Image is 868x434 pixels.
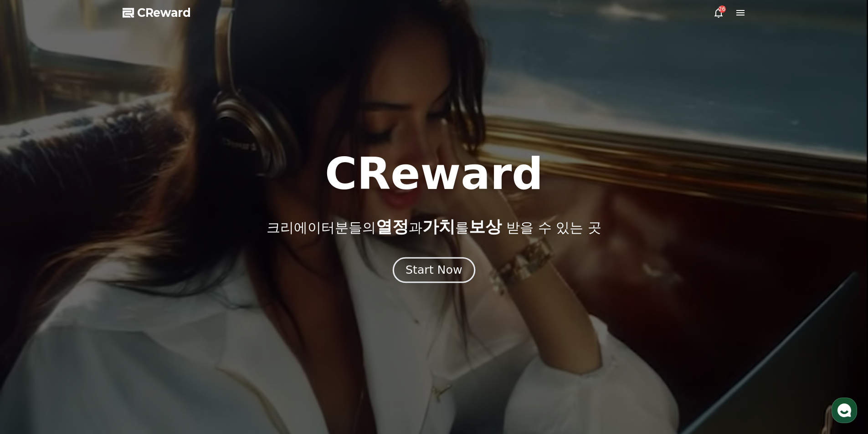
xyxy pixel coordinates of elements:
a: Start Now [395,267,473,276]
span: 홈 [29,302,34,310]
p: 크리에이터분들의 과 를 받을 수 있는 곳 [267,218,601,236]
div: 26 [719,5,726,13]
span: 열정 [376,217,409,236]
span: 대화 [83,303,94,310]
span: CReward [137,5,191,20]
a: 홈 [3,289,60,311]
button: Start Now [393,257,475,283]
span: 설정 [141,302,152,310]
span: 보상 [469,217,502,236]
a: 설정 [118,289,175,311]
a: 대화 [60,289,118,311]
span: 가치 [422,217,455,236]
div: Start Now [406,262,462,278]
a: CReward [123,5,191,20]
a: 26 [713,7,724,18]
h1: CReward [325,152,543,196]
